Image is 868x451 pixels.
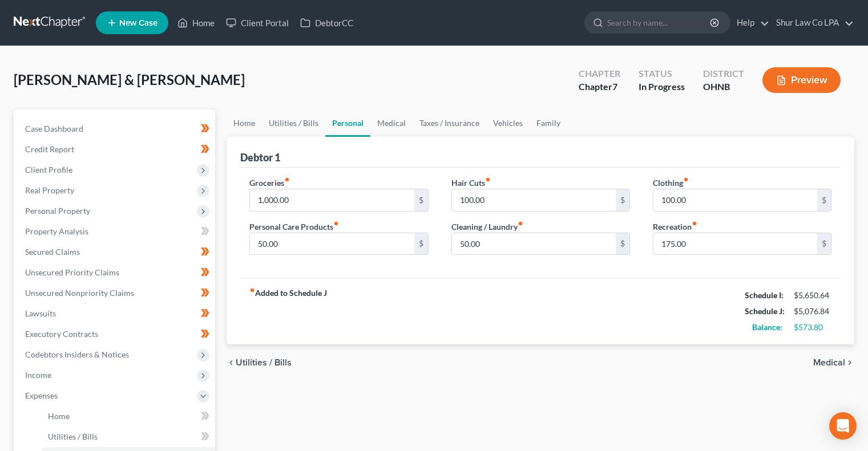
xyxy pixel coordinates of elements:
[249,287,255,293] i: fiber_manual_record
[653,189,817,211] input: --
[39,426,215,447] a: Utilities / Bills
[249,287,327,335] strong: Added to Schedule J
[607,12,712,33] input: Search by name...
[14,71,245,88] span: [PERSON_NAME] & [PERSON_NAME]
[249,221,339,233] label: Personal Care Products
[16,303,215,324] a: Lawsuits
[829,412,857,440] div: Open Intercom Messenger
[250,189,414,211] input: --
[119,19,158,27] span: New Case
[653,221,697,233] label: Recreation
[227,358,236,367] i: chevron_left
[451,177,491,189] label: Hair Cuts
[25,247,80,257] span: Secured Claims
[262,109,325,137] a: Utilities / Bills
[333,221,339,226] i: fiber_manual_record
[703,67,744,80] div: District
[486,109,530,137] a: Vehicles
[845,358,854,367] i: chevron_right
[370,109,413,137] a: Medical
[236,358,292,367] span: Utilities / Bills
[48,411,70,421] span: Home
[414,189,428,211] div: $
[25,391,58,400] span: Expenses
[25,350,129,359] span: Codebtors Insiders & Notices
[518,221,523,226] i: fiber_manual_record
[16,283,215,303] a: Unsecured Nonpriority Claims
[616,189,629,211] div: $
[16,262,215,283] a: Unsecured Priority Claims
[25,206,90,216] span: Personal Property
[48,432,98,441] span: Utilities / Bills
[220,13,294,33] a: Client Portal
[16,221,215,242] a: Property Analysis
[25,267,119,277] span: Unsecured Priority Claims
[294,13,359,33] a: DebtorCC
[39,406,215,426] a: Home
[250,233,414,255] input: --
[745,306,785,316] strong: Schedule J:
[25,144,74,154] span: Credit Report
[25,288,134,298] span: Unsecured Nonpriority Claims
[579,67,620,80] div: Chapter
[25,124,83,133] span: Case Dashboard
[731,13,769,33] a: Help
[451,221,523,233] label: Cleaning / Laundry
[172,13,220,33] a: Home
[284,177,290,182] i: fiber_manual_record
[16,139,215,160] a: Credit Report
[452,233,616,255] input: --
[612,81,617,92] span: 7
[227,109,262,137] a: Home
[325,109,370,137] a: Personal
[249,177,290,189] label: Groceries
[794,290,831,301] div: $5,650.64
[16,119,215,139] a: Case Dashboard
[683,177,689,182] i: fiber_manual_record
[794,322,831,333] div: $573.80
[413,109,486,137] a: Taxes / Insurance
[817,233,831,255] div: $
[639,67,685,80] div: Status
[530,109,567,137] a: Family
[794,306,831,317] div: $5,076.84
[227,358,292,367] button: chevron_left Utilities / Bills
[813,358,845,367] span: Medical
[414,233,428,255] div: $
[616,233,629,255] div: $
[16,242,215,262] a: Secured Claims
[25,308,56,318] span: Lawsuits
[653,177,689,189] label: Clothing
[25,329,98,339] span: Executory Contracts
[745,290,784,300] strong: Schedule I:
[25,226,88,236] span: Property Analysis
[25,185,74,195] span: Real Property
[452,189,616,211] input: --
[813,358,854,367] button: Medical chevron_right
[653,233,817,255] input: --
[762,67,841,93] button: Preview
[692,221,697,226] i: fiber_manual_record
[703,80,744,94] div: OHNB
[817,189,831,211] div: $
[639,80,685,94] div: In Progress
[240,151,280,164] div: Debtor 1
[485,177,491,182] i: fiber_manual_record
[25,370,51,380] span: Income
[25,165,72,174] span: Client Profile
[579,80,620,94] div: Chapter
[752,322,782,332] strong: Balance:
[16,324,215,344] a: Executory Contracts
[770,13,854,33] a: Shur Law Co LPA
